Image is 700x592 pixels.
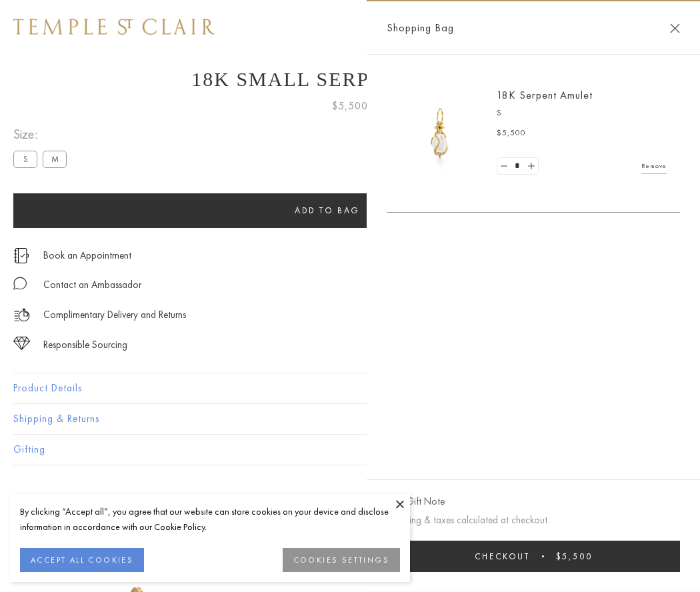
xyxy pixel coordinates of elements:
[497,127,526,140] span: $5,500
[556,551,593,562] span: $5,500
[43,337,127,353] div: Responsible Sourcing
[43,307,186,323] p: Complimentary Delivery and Returns
[13,307,30,323] img: icon_delivery.svg
[497,107,667,120] p: S
[283,548,400,572] button: COOKIES SETTINGS
[641,159,667,173] a: Remove
[475,551,530,562] span: Checkout
[295,205,360,216] span: Add to bag
[524,158,537,175] a: Set quantity to 2
[13,151,37,167] label: S
[670,23,680,33] button: Close Shopping Bag
[13,277,27,290] img: MessageIcon-01_2.svg
[20,548,144,572] button: ACCEPT ALL COOKIES
[497,158,511,175] a: Set quantity to 0
[13,19,215,35] img: Temple St. Clair
[43,151,67,167] label: M
[13,193,641,228] button: Add to bag
[13,68,687,91] h1: 18K Small Serpent Amulet
[13,404,687,434] button: Shipping & Returns
[400,93,480,173] img: P51836-E11SERPPV
[13,435,687,465] button: Gifting
[43,277,141,293] div: Contact an Ambassador
[43,248,131,263] a: Book an Appointment
[332,97,368,115] span: $5,500
[13,337,30,350] img: icon_sourcing.svg
[497,88,593,102] a: 18K Serpent Amulet
[387,512,680,529] p: Shipping & taxes calculated at checkout
[13,373,687,403] button: Product Details
[387,541,680,572] button: Checkout $5,500
[13,248,29,263] img: icon_appointment.svg
[387,19,454,37] span: Shopping Bag
[13,123,72,145] span: Size:
[20,504,400,535] div: By clicking “Accept all”, you agree that our website can store cookies on your device and disclos...
[387,493,445,510] button: Add Gift Note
